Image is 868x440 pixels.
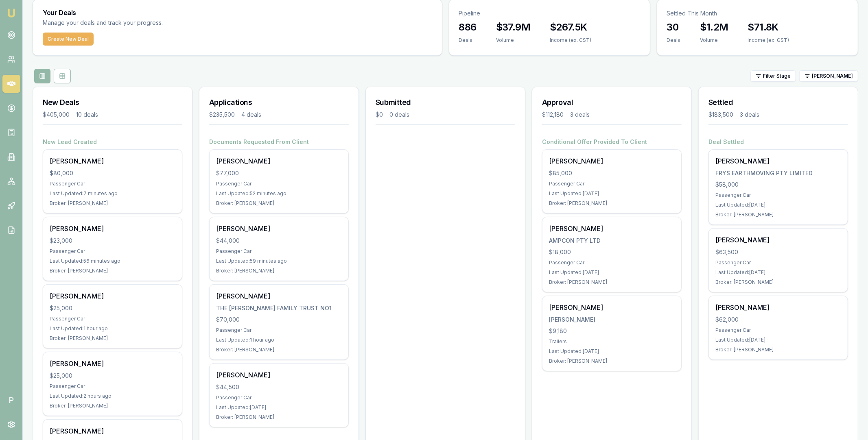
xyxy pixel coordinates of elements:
[740,111,759,119] div: 3 deals
[715,181,841,189] div: $58,000
[549,348,675,355] div: Last Updated: [DATE]
[216,337,342,343] div: Last Updated: 1 hour ago
[715,279,841,285] div: Broker: [PERSON_NAME]
[50,359,175,368] div: [PERSON_NAME]
[7,8,16,18] img: emu-icon-u.png
[376,97,515,108] h3: Submitted
[43,138,182,146] h4: New Lead Created
[50,372,175,380] div: $25,000
[216,237,342,245] div: $44,000
[43,97,182,108] h3: New Deals
[549,248,675,256] div: $18,000
[50,383,175,390] div: Passenger Car
[542,111,564,119] div: $112,180
[50,268,175,274] div: Broker: [PERSON_NAME]
[549,259,675,266] div: Passenger Car
[715,346,841,353] div: Broker: [PERSON_NAME]
[715,202,841,208] div: Last Updated: [DATE]
[542,97,682,108] h3: Approval
[700,21,728,34] h3: $1.2M
[50,403,175,409] div: Broker: [PERSON_NAME]
[549,338,675,345] div: Trailers
[209,97,349,108] h3: Applications
[50,237,175,245] div: $23,000
[549,224,675,233] div: [PERSON_NAME]
[667,37,681,44] div: Deals
[50,291,175,301] div: [PERSON_NAME]
[216,346,342,353] div: Broker: [PERSON_NAME]
[216,414,342,420] div: Broker: [PERSON_NAME]
[549,316,675,324] div: [PERSON_NAME]
[715,337,841,343] div: Last Updated: [DATE]
[216,327,342,333] div: Passenger Car
[549,169,675,177] div: $85,000
[542,138,682,146] h4: Conditional Offer Provided To Client
[549,190,675,197] div: Last Updated: [DATE]
[549,156,675,166] div: [PERSON_NAME]
[715,259,841,266] div: Passenger Car
[50,248,175,255] div: Passenger Car
[50,169,175,177] div: $80,000
[715,303,841,312] div: [PERSON_NAME]
[496,37,530,44] div: Volume
[549,200,675,207] div: Broker: [PERSON_NAME]
[748,21,789,34] h3: $71.8K
[715,192,841,198] div: Passenger Car
[50,325,175,332] div: Last Updated: 1 hour ago
[241,111,261,119] div: 4 deals
[50,335,175,342] div: Broker: [PERSON_NAME]
[812,73,853,79] span: [PERSON_NAME]
[549,237,675,245] div: AMPCON PTY LTD
[43,33,94,46] a: Create New Deal
[376,111,383,119] div: $0
[216,394,342,401] div: Passenger Car
[459,21,477,34] h3: 886
[216,169,342,177] div: $77,000
[549,269,675,276] div: Last Updated: [DATE]
[459,9,640,17] p: Pipeline
[550,21,591,34] h3: $267.5K
[216,268,342,274] div: Broker: [PERSON_NAME]
[43,111,70,119] div: $405,000
[459,37,477,44] div: Deals
[748,37,789,44] div: Income (ex. GST)
[715,327,841,333] div: Passenger Car
[700,37,728,44] div: Volume
[715,156,841,166] div: [PERSON_NAME]
[763,73,791,79] span: Filter Stage
[549,181,675,187] div: Passenger Car
[570,111,590,119] div: 3 deals
[50,393,175,399] div: Last Updated: 2 hours ago
[50,156,175,166] div: [PERSON_NAME]
[750,70,796,82] button: Filter Stage
[76,111,98,119] div: 10 deals
[216,248,342,255] div: Passenger Car
[715,235,841,245] div: [PERSON_NAME]
[549,327,675,335] div: $9,180
[216,316,342,324] div: $70,000
[389,111,409,119] div: 0 deals
[550,37,591,44] div: Income (ex. GST)
[667,21,681,34] h3: 30
[715,248,841,256] div: $63,500
[216,181,342,187] div: Passenger Car
[43,9,432,16] h3: Your Deals
[715,211,841,218] div: Broker: [PERSON_NAME]
[216,156,342,166] div: [PERSON_NAME]
[216,291,342,301] div: [PERSON_NAME]
[715,169,841,177] div: FRYS EARTHMOVING PTY LIMITED
[50,190,175,197] div: Last Updated: 7 minutes ago
[50,426,175,436] div: [PERSON_NAME]
[667,9,848,17] p: Settled This Month
[216,404,342,411] div: Last Updated: [DATE]
[708,111,733,119] div: $183,500
[43,18,251,28] p: Manage your deals and track your progress.
[715,316,841,324] div: $62,000
[216,224,342,233] div: [PERSON_NAME]
[209,138,349,146] h4: Documents Requested From Client
[708,138,848,146] h4: Deal Settled
[216,304,342,312] div: THE [PERSON_NAME] FAMILY TRUST NO1
[50,181,175,187] div: Passenger Car
[216,258,342,264] div: Last Updated: 59 minutes ago
[216,383,342,391] div: $44,500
